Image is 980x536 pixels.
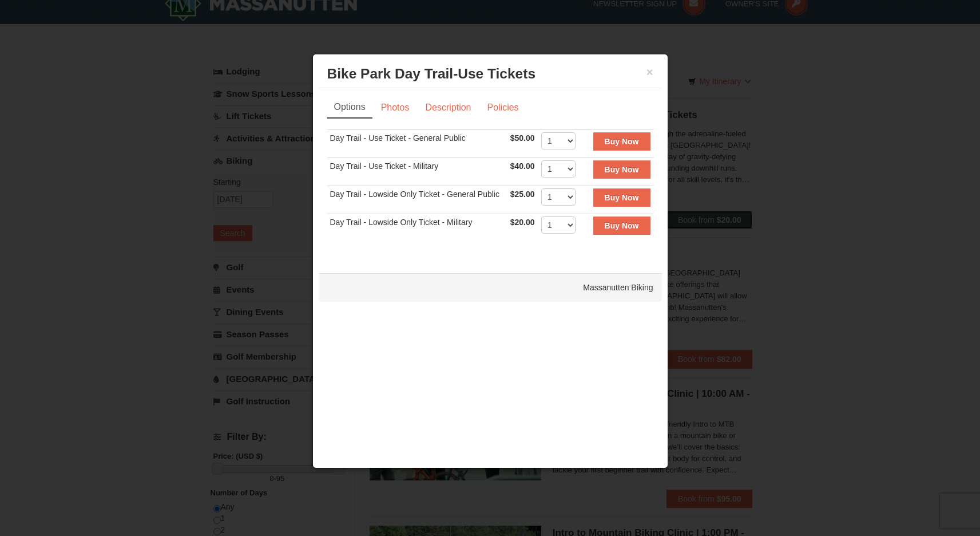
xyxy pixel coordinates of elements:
button: × [646,66,653,78]
a: Description [418,97,478,119]
strong: Buy Now [605,193,639,202]
a: Photos [374,97,417,119]
button: Buy Now [593,188,650,207]
h3: Bike Park Day Trail-Use Tickets [327,65,653,82]
strong: Buy Now [605,137,639,146]
a: Policies [479,97,526,119]
span: $50.00 [510,133,535,143]
button: Buy Now [593,216,650,235]
td: Day Trail - Lowside Only Ticket - Military [327,214,507,242]
div: Massanutten Biking [319,273,662,302]
span: $40.00 [510,161,535,171]
strong: Buy Now [605,165,639,174]
button: Buy Now [593,160,650,179]
a: Options [327,97,372,119]
td: Day Trail - Use Ticket - General Public [327,129,507,157]
span: $20.00 [510,218,535,227]
td: Day Trail - Use Ticket - Military [327,157,507,186]
span: $25.00 [510,190,535,199]
strong: Buy Now [605,221,639,230]
button: Buy Now [593,132,650,151]
td: Day Trail - Lowside Only Ticket - General Public [327,186,507,214]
